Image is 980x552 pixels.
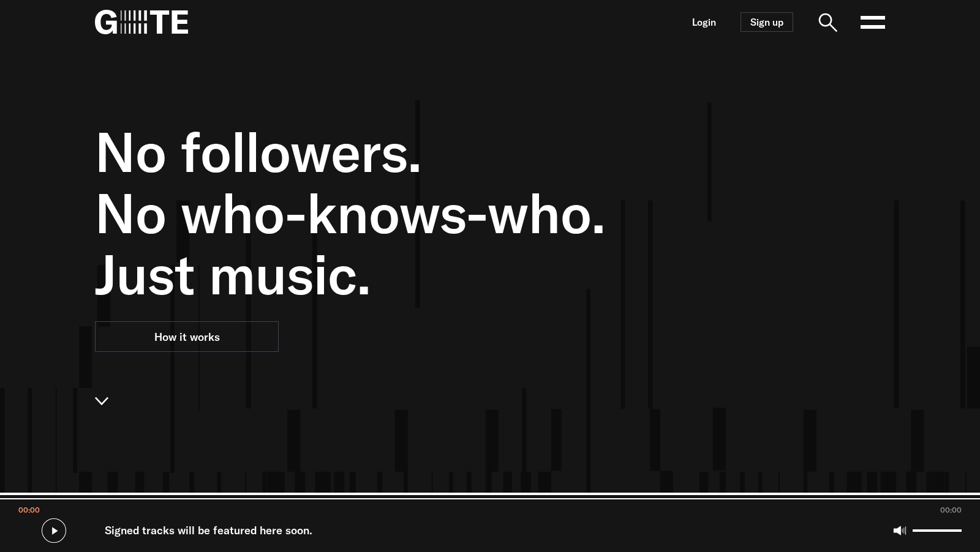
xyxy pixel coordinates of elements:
[741,12,793,32] a: Sign up
[18,505,40,515] span: 00:00
[913,529,962,532] input: Volume
[105,522,312,539] span: Signed tracks will be featured here soon.
[95,321,279,352] a: How it works
[95,121,750,182] span: No followers.
[692,17,716,28] a: Login
[95,10,188,34] img: G=TE
[95,182,750,244] span: No who-knows-who.
[940,505,962,515] span: 00:00
[95,244,750,305] span: Just music.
